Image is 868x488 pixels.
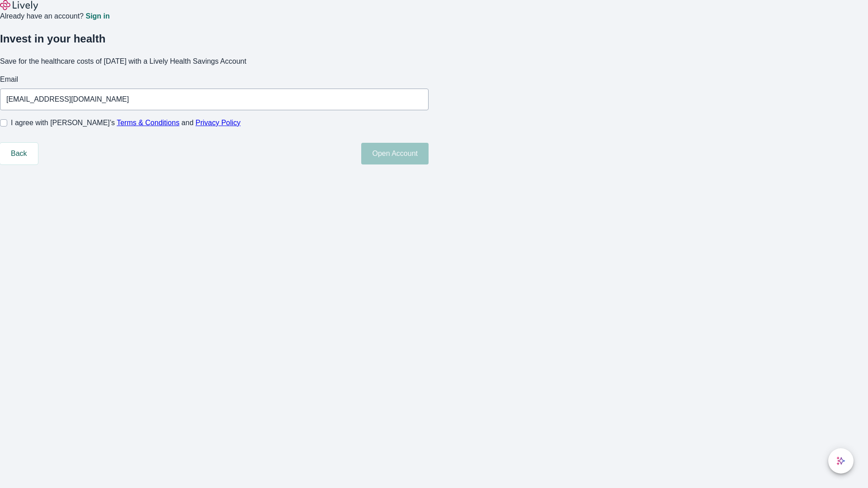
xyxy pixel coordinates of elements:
button: chat [828,448,854,474]
a: Terms & Conditions [117,119,179,127]
a: Sign in [85,13,109,20]
span: I agree with [PERSON_NAME]’s and [11,117,241,128]
a: Privacy Policy [196,119,241,127]
svg: Lively AI Assistant [836,456,845,465]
